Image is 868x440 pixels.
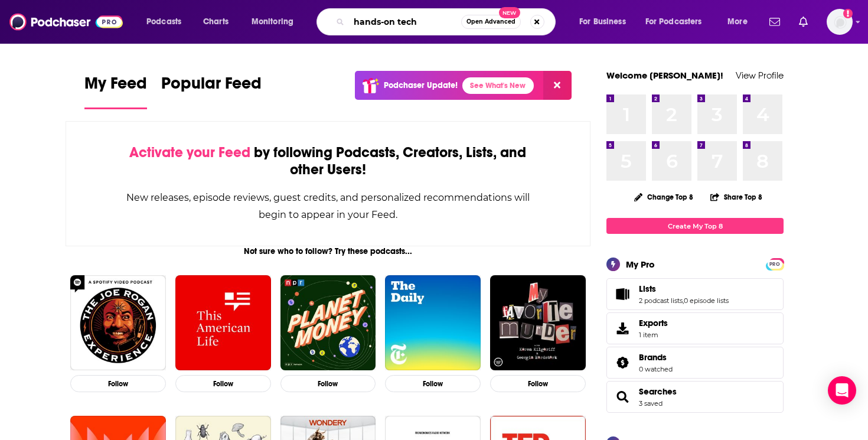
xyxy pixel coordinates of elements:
a: 2 podcast lists [639,296,683,305]
a: 0 episode lists [684,296,729,305]
div: Open Intercom Messenger [828,376,856,405]
a: View Profile [736,70,784,81]
a: Show notifications dropdown [765,12,785,32]
span: Exports [639,318,668,328]
button: Open AdvancedNew [461,15,521,29]
button: Follow [280,375,376,392]
button: Follow [490,375,586,392]
input: Search podcasts, credits, & more... [349,12,461,31]
span: New [499,7,520,18]
img: The Daily [385,275,481,371]
a: 3 saved [639,399,663,408]
button: open menu [638,12,719,31]
a: Searches [639,386,677,397]
span: 1 item [639,331,668,339]
span: Podcasts [146,14,181,30]
span: , [683,296,684,305]
a: My Feed [84,73,147,109]
img: My Favorite Murder with Karen Kilgariff and Georgia Hardstark [490,275,586,371]
a: Lists [611,286,634,302]
svg: Add a profile image [843,9,853,18]
span: More [727,14,748,30]
span: Monitoring [252,14,293,30]
a: Brands [639,352,673,363]
p: Podchaser Update! [384,80,458,90]
button: Follow [70,375,166,392]
span: Activate your Feed [129,144,250,161]
img: User Profile [827,9,853,35]
span: Logged in as TrevorC [827,9,853,35]
span: Open Advanced [466,19,515,25]
div: My Pro [626,259,655,270]
button: open menu [243,12,309,31]
a: Show notifications dropdown [794,12,812,32]
span: Charts [203,14,229,30]
button: Follow [385,375,481,392]
span: Lists [606,278,784,310]
img: This American Life [175,275,271,371]
span: My Feed [84,73,147,100]
span: Lists [639,283,656,294]
a: Create My Top 8 [606,218,784,234]
a: Lists [639,283,729,294]
a: Brands [611,354,634,371]
div: by following Podcasts, Creators, Lists, and other Users! [125,144,531,178]
div: New releases, episode reviews, guest credits, and personalized recommendations will begin to appe... [125,189,531,223]
img: Podchaser - Follow, Share and Rate Podcasts [9,11,123,33]
a: 0 watched [639,365,673,373]
button: Change Top 8 [627,190,700,204]
img: Planet Money [280,275,376,371]
span: For Business [579,14,626,30]
span: Popular Feed [161,73,262,100]
div: Search podcasts, credits, & more... [328,8,567,35]
a: See What's New [462,77,534,94]
span: Searches [606,381,784,413]
span: PRO [768,260,782,269]
button: open menu [719,12,762,31]
div: Not sure who to follow? Try these podcasts... [66,246,590,256]
span: Brands [606,347,784,379]
span: For Podcasters [645,14,702,30]
button: Share Top 8 [710,185,763,208]
a: Welcome [PERSON_NAME]! [606,70,723,81]
span: Brands [639,352,667,363]
button: Show profile menu [827,9,853,35]
button: Follow [175,375,271,392]
img: The Joe Rogan Experience [70,275,166,371]
a: Popular Feed [161,73,262,109]
a: Exports [606,312,784,344]
a: PRO [768,259,782,268]
span: Exports [611,320,634,337]
a: Searches [611,389,634,405]
button: open menu [571,12,641,31]
button: open menu [138,12,197,31]
a: Charts [195,12,236,31]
